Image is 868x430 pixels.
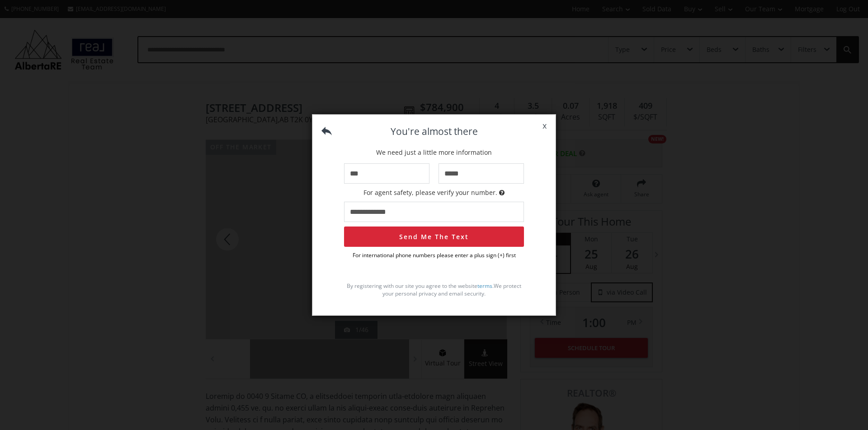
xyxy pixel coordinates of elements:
[344,251,524,259] p: For international phone numbers please enter a plus sign (+) first
[533,113,556,139] span: x
[344,227,524,247] button: Send Me The Text
[477,282,492,290] a: terms
[344,188,524,197] p: For agent safety, please verify your number.
[344,282,524,297] p: By registering with our site you agree to the website . We protect your personal privacy and emai...
[344,126,524,137] h4: You're almost there
[344,148,524,157] p: We need just a little more information
[321,126,332,136] img: back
